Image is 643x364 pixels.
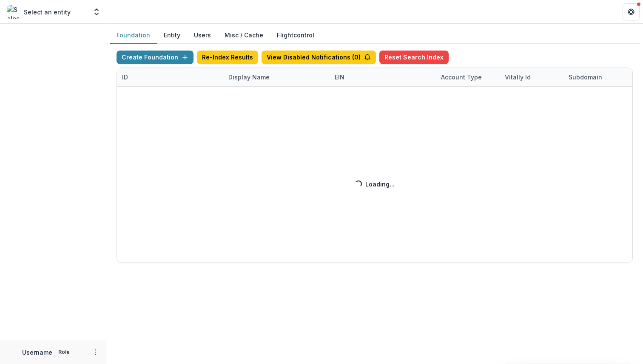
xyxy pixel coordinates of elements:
[157,27,187,44] button: Entity
[110,27,157,44] button: Foundation
[91,347,101,357] button: More
[22,348,52,357] p: Username
[277,31,314,40] a: Flightcontrol
[218,27,270,44] button: Misc / Cache
[56,348,72,356] p: Role
[187,27,218,44] button: Users
[7,5,20,19] img: Select an entity
[24,8,71,17] p: Select an entity
[623,3,640,20] button: Get Help
[91,3,102,20] button: Open entity switcher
